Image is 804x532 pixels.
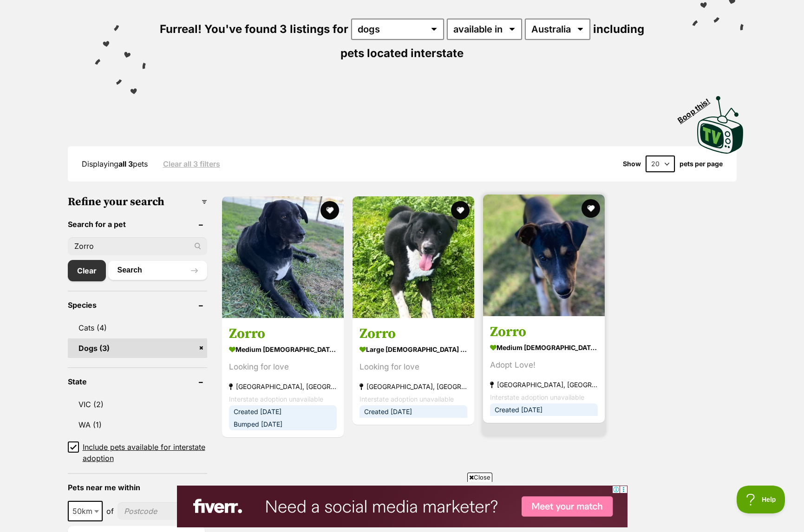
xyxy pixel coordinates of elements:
[68,377,207,386] header: State
[490,393,584,401] span: Interstate adoption unavailable
[68,260,106,281] a: Clear
[68,301,207,309] header: Species
[229,380,337,393] strong: [GEOGRAPHIC_DATA], [GEOGRAPHIC_DATA]
[106,506,114,517] span: of
[229,395,323,403] span: Interstate adoption unavailable
[68,483,207,492] header: Pets near me within
[163,160,220,168] a: Clear all 3 filters
[222,196,344,318] img: Zorro - Labrador Retriever Dog
[83,441,207,464] span: Include pets available for interstate adoption
[360,405,467,418] div: Created [DATE]
[68,237,207,255] input: Toby
[177,486,628,527] iframe: Advertisement
[82,159,148,169] span: Displaying pets
[360,380,467,393] strong: [GEOGRAPHIC_DATA], [GEOGRAPHIC_DATA]
[160,22,348,36] span: Furreal! You've found 3 listings for
[582,199,600,218] button: favourite
[222,318,344,437] a: Zorro medium [DEMOGRAPHIC_DATA] Dog Looking for love [GEOGRAPHIC_DATA], [GEOGRAPHIC_DATA] Interst...
[68,501,103,521] span: 50km
[360,343,467,356] strong: large [DEMOGRAPHIC_DATA] Dog
[360,325,467,343] h3: Zorro
[490,403,598,416] div: Created [DATE]
[483,316,605,423] a: Zorro medium [DEMOGRAPHIC_DATA] Dog Adopt Love! [GEOGRAPHIC_DATA], [GEOGRAPHIC_DATA] Interstate a...
[360,361,467,373] div: Looking for love
[68,195,207,208] h3: Refine your search
[229,361,337,373] div: Looking for love
[360,395,454,403] span: Interstate adoption unavailable
[490,323,598,341] h3: Zorro
[118,159,133,169] strong: all 3
[467,473,492,482] span: Close
[68,395,207,414] a: VIC (2)
[229,325,337,343] h3: Zorro
[229,405,337,418] div: Created [DATE]
[676,91,719,124] span: Boop this!
[490,378,598,391] strong: [GEOGRAPHIC_DATA], [GEOGRAPHIC_DATA]
[320,201,339,220] button: favourite
[483,195,605,316] img: Zorro - Mixed breed Dog
[68,338,207,358] a: Dogs (3)
[353,196,474,318] img: Zorro - Mixed breed Dog
[118,502,207,520] input: postcode
[69,505,102,518] span: 50km
[490,341,598,354] strong: medium [DEMOGRAPHIC_DATA] Dog
[623,160,641,168] span: Show
[737,486,785,513] iframe: Help Scout Beacon - Open
[229,343,337,356] strong: medium [DEMOGRAPHIC_DATA] Dog
[108,261,207,279] button: Search
[451,201,470,220] button: favourite
[353,318,474,425] a: Zorro large [DEMOGRAPHIC_DATA] Dog Looking for love [GEOGRAPHIC_DATA], [GEOGRAPHIC_DATA] Intersta...
[68,415,207,435] a: WA (1)
[697,88,744,156] a: Boop this!
[490,359,598,371] div: Adopt Love!
[68,441,207,464] a: Include pets available for interstate adoption
[697,96,744,154] img: PetRescue TV logo
[68,220,207,228] header: Search for a pet
[68,318,207,337] a: Cats (4)
[680,160,723,168] label: pets per page
[229,418,337,430] div: Bumped [DATE]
